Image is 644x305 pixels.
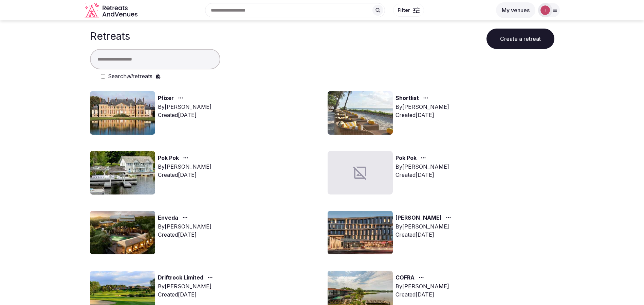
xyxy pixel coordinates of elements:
[395,282,449,290] div: By [PERSON_NAME]
[158,273,203,282] a: Driftrock Limited
[395,111,449,119] div: Created [DATE]
[158,103,211,111] div: By [PERSON_NAME]
[85,3,139,18] svg: Retreats and Venues company logo
[328,211,393,254] img: Top retreat image for the retreat: Marit Lloyd
[90,91,155,135] img: Top retreat image for the retreat: Pfizer
[158,231,211,239] div: Created [DATE]
[486,29,554,49] button: Create a retreat
[496,2,535,18] button: My venues
[90,151,155,194] img: Top retreat image for the retreat: Pok Pok
[90,211,155,254] img: Top retreat image for the retreat: Enveda
[395,163,449,171] div: By [PERSON_NAME]
[158,111,211,119] div: Created [DATE]
[158,154,179,163] a: Pok Pok
[85,3,139,18] a: Visit the homepage
[496,7,535,14] a: My venues
[158,282,216,290] div: By [PERSON_NAME]
[158,94,174,103] a: Pfizer
[398,7,410,14] span: Filter
[395,290,449,299] div: Created [DATE]
[328,91,393,135] img: Top retreat image for the retreat: Shortlist
[393,4,424,17] button: Filter
[395,94,419,103] a: Shortlist
[395,103,449,111] div: By [PERSON_NAME]
[158,214,178,222] a: Enveda
[158,290,216,299] div: Created [DATE]
[395,154,417,163] a: Pok Pok
[90,30,130,42] h1: Retreats
[395,231,454,239] div: Created [DATE]
[158,171,211,179] div: Created [DATE]
[158,163,211,171] div: By [PERSON_NAME]
[540,5,550,15] img: Thiago Martins
[395,273,415,282] a: COFRA
[395,171,449,179] div: Created [DATE]
[395,222,454,231] div: By [PERSON_NAME]
[127,73,132,80] em: all
[158,222,211,231] div: By [PERSON_NAME]
[108,72,152,80] label: Search retreats
[395,214,442,222] a: [PERSON_NAME]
